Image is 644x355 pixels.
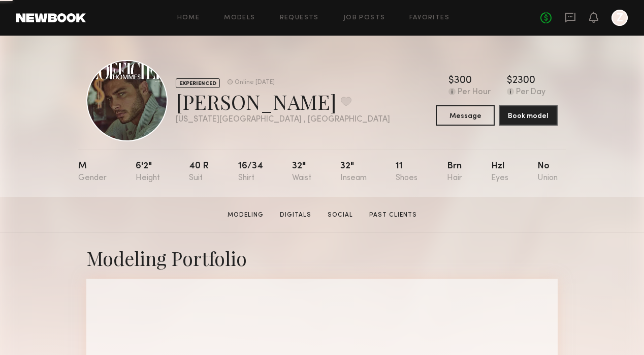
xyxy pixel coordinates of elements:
a: Digitals [276,211,315,220]
div: EXPERIENCED [176,78,220,88]
div: 16/34 [238,162,263,183]
div: 40 r [189,162,209,183]
a: Models [224,15,255,21]
div: $ [448,76,454,86]
div: 32" [292,162,311,183]
div: 32" [340,162,367,183]
div: 300 [454,76,472,86]
div: Hzl [491,162,508,183]
div: Brn [447,162,462,183]
div: No [537,162,558,183]
a: Requests [280,15,319,21]
div: M [78,162,107,183]
a: Z [611,10,628,26]
a: Job Posts [343,15,385,21]
div: Per Hour [458,88,491,97]
a: Social [324,211,357,220]
div: Online [DATE] [235,79,275,86]
div: Per Day [516,88,545,97]
div: 2300 [512,76,535,86]
a: Modeling [223,211,268,220]
div: 6'2" [136,162,160,183]
a: Past Clients [365,211,421,220]
div: Modeling Portfolio [86,245,558,271]
a: Favorites [409,15,449,21]
div: [US_STATE][GEOGRAPHIC_DATA] , [GEOGRAPHIC_DATA] [176,115,390,124]
button: Book model [499,105,558,126]
div: $ [507,76,512,86]
div: 11 [396,162,417,183]
a: Home [177,15,200,21]
div: [PERSON_NAME] [176,88,390,115]
button: Message [436,105,495,126]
